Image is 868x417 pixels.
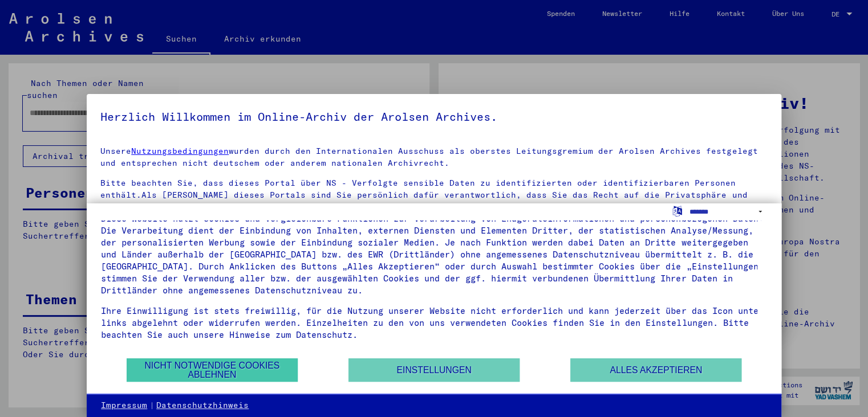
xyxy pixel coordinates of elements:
[348,358,520,382] button: Einstellungen
[156,400,249,411] a: Datenschutzhinweis
[100,177,768,237] p: Bitte beachten Sie, dass dieses Portal über NS - Verfolgte sensible Daten zu identifizierten oder...
[100,108,768,126] h5: Herzlich Willkommen im Online-Archiv der Arolsen Archives.
[101,305,767,341] div: Ihre Einwilligung ist stets freiwillig, für die Nutzung unserer Website nicht erforderlich und ka...
[131,146,229,156] a: Nutzungsbedingungen
[570,358,741,382] button: Alles akzeptieren
[100,145,768,169] p: Unsere wurden durch den Internationalen Ausschuss als oberstes Leitungsgremium der Arolsen Archiv...
[127,358,298,382] button: Nicht notwendige Cookies ablehnen
[689,203,767,220] select: Sprache auswählen
[101,212,767,296] div: Diese Website nutzt Cookies und vergleichbare Funktionen zur Verarbeitung von Endgeräteinformatio...
[101,400,147,411] a: Impressum
[671,205,683,216] label: Sprache auswählen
